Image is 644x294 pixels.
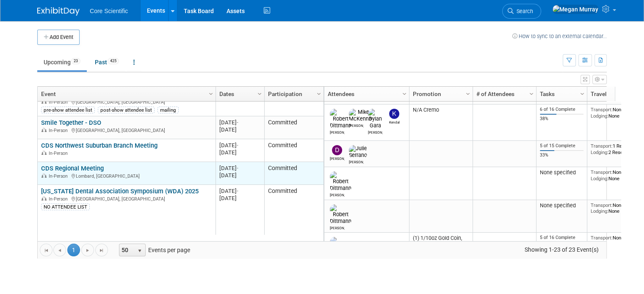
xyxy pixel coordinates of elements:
span: 50 [119,244,134,256]
span: Lodging: [591,113,608,119]
span: Go to the next page [84,247,91,254]
span: Column Settings [207,91,214,97]
a: [US_STATE] Dental Association Symposium (WDA) 2025 [41,187,199,195]
img: Mike McKenna [349,109,372,122]
a: Dates [219,87,259,101]
div: 5 of 16 Complete [540,235,584,241]
td: Committed [264,116,323,139]
a: Go to the next page [81,244,94,256]
div: [GEOGRAPHIC_DATA], [GEOGRAPHIC_DATA] [41,195,212,202]
td: Committed [264,139,323,162]
td: Committed [264,185,323,292]
img: Dylan Gara [368,109,383,129]
img: Robert Dittmann [330,109,351,129]
img: Dan Boro [332,145,342,155]
span: Transport: [591,202,613,208]
div: Kendal Pobol [387,119,402,124]
div: post-show attendee list [98,107,155,113]
a: Column Settings [255,87,265,99]
div: pre-show attendee list [41,107,95,113]
img: Robert Dittmann [330,204,351,225]
img: In-Person Event [41,173,47,178]
span: Go to the last page [98,247,105,254]
button: Add Event [37,30,80,45]
div: None specified [540,169,584,176]
td: Committed [264,162,323,185]
span: Go to the first page [43,247,50,254]
span: Transport: [591,235,613,241]
span: - [237,119,238,126]
span: Column Settings [528,91,535,97]
a: Column Settings [464,87,473,99]
span: In-Person [49,196,70,202]
a: Column Settings [400,87,409,99]
div: [GEOGRAPHIC_DATA], [GEOGRAPHIC_DATA] [41,98,212,105]
span: Search [514,8,533,14]
img: Robert Dittmann [330,237,351,257]
div: 38% [540,116,584,122]
span: Go to the previous page [56,247,63,254]
div: [DATE] [219,172,260,179]
span: Core Scientific [90,8,128,14]
span: Showing 1-23 of 23 Event(s) [517,244,606,256]
span: - [237,142,238,148]
img: Robert Dittmann [330,171,351,192]
div: Dylan Gara [368,129,383,135]
a: Past425 [88,54,125,70]
a: Participation [268,87,318,101]
span: - [237,165,238,171]
img: Kendal Pobol [389,109,399,119]
img: ExhibitDay [37,7,80,16]
span: Lodging: [591,149,608,155]
span: In-Person [49,151,70,156]
span: Column Settings [315,91,322,97]
span: In-Person [49,128,70,133]
span: - [237,188,238,194]
a: Search [502,4,541,19]
div: Robert Dittmann [330,192,345,197]
span: Column Settings [464,91,471,97]
span: select [136,247,143,254]
div: None specified [540,202,584,209]
td: N/A Cremo [409,104,473,141]
div: Lombard, [GEOGRAPHIC_DATA] [41,172,212,179]
div: [DATE] [219,165,260,172]
span: Transport: [591,143,613,149]
a: How to sync to an external calendar... [512,33,607,39]
div: [DATE] [219,119,260,126]
img: In-Person Event [41,128,47,132]
a: Smile Together - DSO [41,119,101,126]
div: Julie Serrano [349,159,364,164]
img: Megan Murray [552,5,599,14]
div: NO ATTENDEE LIST [41,203,90,210]
div: [GEOGRAPHIC_DATA], [GEOGRAPHIC_DATA] [41,126,212,134]
span: 425 [108,58,119,64]
div: 5 of 15 Complete [540,143,584,149]
div: [DATE] [219,126,260,133]
span: Transport: [591,169,613,175]
div: [DATE] [219,187,260,195]
img: In-Person Event [41,196,47,201]
span: Column Settings [256,91,263,97]
a: # of Attendees [476,87,531,101]
span: 1 [67,244,80,256]
span: Transport: [591,107,613,113]
div: 33% [540,152,584,158]
div: Mike McKenna [349,122,364,128]
img: In-Person Event [41,151,47,155]
div: 6 of 16 Complete [540,107,584,113]
a: Promotion [413,87,467,101]
div: Robert Dittmann [330,225,345,230]
span: Lodging: [591,208,608,214]
a: Upcoming23 [37,54,87,70]
a: Tasks [540,87,581,101]
span: Lodging: [591,176,608,181]
div: [DATE] [219,195,260,202]
a: CDS Northwest Suburban Branch Meeting [41,142,158,149]
div: Dan Boro [330,155,345,161]
a: Column Settings [207,87,216,99]
a: Column Settings [527,87,536,99]
span: Column Settings [579,91,586,97]
span: 23 [71,58,80,64]
img: Julie Serrano [349,145,367,159]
